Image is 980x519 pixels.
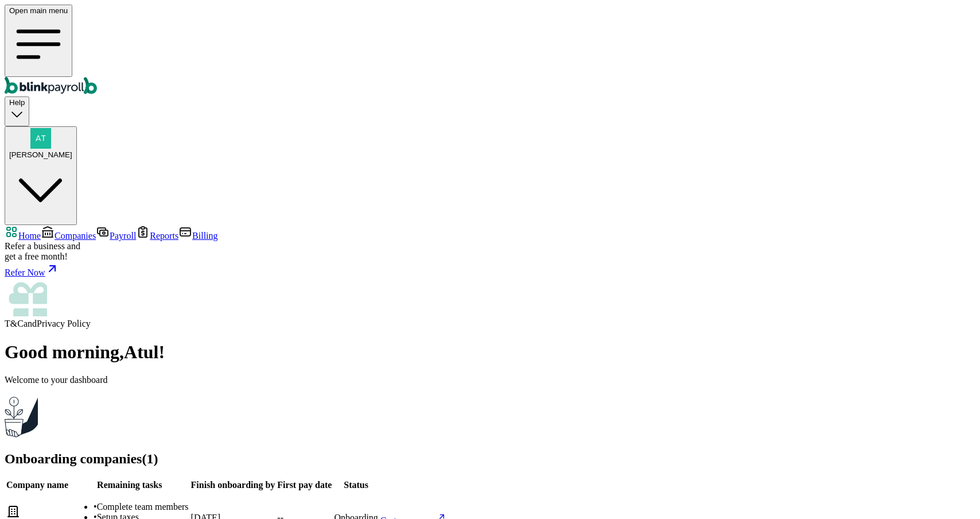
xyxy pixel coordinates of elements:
[5,96,29,126] button: Help
[5,225,975,329] nav: Sidebar
[9,6,68,15] span: Open main menu
[190,479,276,491] th: Finish onboarding by
[70,479,189,491] th: Remaining tasks
[333,479,378,491] th: Status
[5,262,975,278] a: Refer Now
[9,98,25,107] span: Help
[110,231,136,241] span: Payroll
[5,5,975,96] nav: Global
[5,231,41,241] a: Home
[5,126,77,226] button: [PERSON_NAME]
[277,479,332,491] th: First pay date
[96,231,136,241] a: Payroll
[24,319,37,328] span: and
[6,479,69,491] th: Company name
[5,5,72,77] button: Open main menu
[18,231,41,241] span: Home
[5,319,24,328] span: T&C
[37,319,91,328] span: Privacy Policy
[5,375,975,385] p: Welcome to your dashboard
[150,231,178,241] span: Reports
[178,231,217,241] a: Billing
[9,150,72,159] span: [PERSON_NAME]
[5,342,975,363] h1: Good morning , Atul !
[41,231,96,241] a: Companies
[94,502,97,512] span: •
[5,241,975,262] div: Refer a business and get a free month!
[97,502,189,512] span: Complete team members
[136,231,178,241] a: Reports
[5,394,38,437] img: Plant illustration
[192,231,217,241] span: Billing
[923,464,980,519] iframe: Chat Widget
[55,231,96,241] span: Companies
[5,451,975,467] h2: Onboarding companies (1)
